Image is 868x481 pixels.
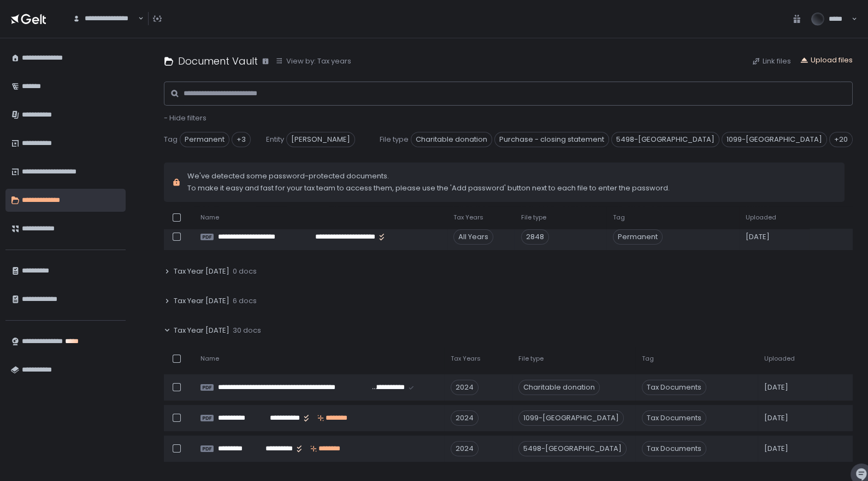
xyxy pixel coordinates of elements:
button: - Hide filters [164,113,206,123]
button: Upload files [800,55,853,65]
span: [DATE] [764,413,788,423]
div: 2024 [451,441,479,456]
h1: Document Vault [178,54,258,68]
input: Search for option [73,24,137,34]
span: Tax Years [453,213,483,222]
div: Search for option [66,8,144,30]
div: 5498-[GEOGRAPHIC_DATA] [518,441,627,456]
span: [PERSON_NAME] [286,132,355,147]
div: 2024 [451,380,479,395]
span: [DATE] [764,444,788,454]
div: 1099-[GEOGRAPHIC_DATA] [518,410,624,426]
div: +3 [232,132,251,147]
span: 1099-[GEOGRAPHIC_DATA] [722,132,827,147]
span: Entity [266,135,284,144]
span: Tag [642,355,654,363]
div: All Years [453,229,493,245]
span: Tag [613,213,625,222]
span: Tax Year [DATE] [174,266,229,276]
span: [DATE] [746,232,770,242]
span: Tag [164,135,178,144]
span: Tax Documents [642,410,706,426]
div: 2848 [521,229,549,245]
span: Tax Documents [642,441,706,456]
span: 6 docs [233,296,257,306]
span: Name [200,213,219,222]
span: Permanent [613,229,663,245]
span: 30 docs [233,326,261,335]
span: [DATE] [764,383,788,392]
div: 2024 [451,410,479,426]
span: Purchase - closing statement [494,132,609,147]
span: To make it easy and fast for your tax team to access them, please use the 'Add password' button n... [187,183,670,193]
span: 0 docs [233,266,257,276]
span: 5498-[GEOGRAPHIC_DATA] [611,132,719,147]
span: Name [200,355,219,363]
span: Tax Year [DATE] [174,326,229,335]
div: +20 [829,132,853,147]
span: File type [518,355,544,363]
span: Tax Year [DATE] [174,296,229,306]
span: Uploaded [764,355,795,363]
button: Link files [752,56,791,66]
span: Tax Documents [642,380,706,395]
span: Uploaded [746,213,776,222]
span: Tax Years [451,355,481,363]
span: File type [521,213,546,222]
span: We've detected some password-protected documents. [187,171,670,181]
span: Charitable donation [411,132,492,147]
span: File type [380,135,409,144]
button: View by: Tax years [275,56,351,66]
span: Permanent [180,132,229,147]
div: Charitable donation [518,380,600,395]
